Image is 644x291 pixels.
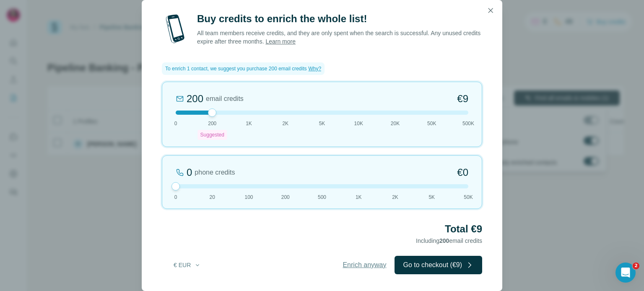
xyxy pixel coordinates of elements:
p: All team members receive credits, and they are only spent when the search is successful. Any unus... [197,29,482,46]
span: 20K [391,120,400,127]
span: email credits [206,94,244,104]
span: 20 [210,193,215,201]
span: Including email credits [416,237,482,244]
img: mobile-phone [162,12,189,46]
div: 0 [187,166,192,179]
div: Suggested [198,130,227,140]
span: To enrich 1 contact, we suggest you purchase 200 email credits [165,65,307,72]
span: 10K [354,120,363,127]
span: 200 [439,237,449,244]
span: €9 [457,92,468,106]
span: 50K [464,193,473,201]
span: 0 [174,120,177,127]
span: 2K [282,120,288,127]
span: 5K [428,193,435,201]
iframe: Intercom live chat [615,263,636,283]
span: 2K [392,193,398,201]
span: 1K [356,193,362,201]
span: 200 [281,193,290,201]
span: Enrich anyway [343,260,386,270]
span: 200 [208,120,216,127]
span: 100 [244,193,253,201]
span: Why? [309,66,322,72]
span: 50K [427,120,436,127]
a: Learn more [265,38,296,45]
span: phone credits [195,167,235,178]
div: 200 [187,92,203,106]
button: Enrich anyway [334,256,395,274]
span: 2 [633,263,639,269]
span: 5K [319,120,325,127]
button: € EUR [168,258,207,273]
span: 500 [318,193,326,201]
button: Go to checkout (€9) [395,256,482,274]
span: €0 [457,166,468,179]
span: 1K [246,120,252,127]
span: 0 [174,193,177,201]
span: 500K [462,120,474,127]
h2: Total €9 [162,222,482,236]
